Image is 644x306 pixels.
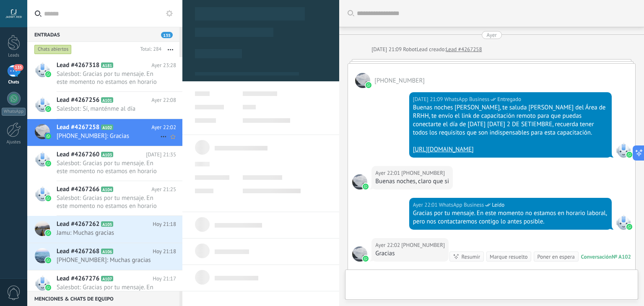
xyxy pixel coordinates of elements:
div: Gracias [375,249,445,258]
img: waba.svg [45,285,51,290]
div: Ayer 22:01 [413,201,439,209]
a: Lead #4267268 A106 Hoy 21:18 [PHONE_NUMBER]: Muchas gracias [27,243,182,270]
img: waba.svg [626,152,632,158]
span: A101 [101,97,113,103]
span: 135 [13,64,23,71]
span: Salesbot: Gracias por tu mensaje. En este momento no estamos en horario laboral, pero nos contact... [57,194,160,210]
span: +59172097386 [374,77,425,85]
img: waba.svg [45,195,51,201]
span: WhatsApp Business [439,201,484,209]
img: waba.svg [45,71,51,77]
span: +59172097386 [352,246,367,262]
div: Marque resuelto [490,253,527,261]
div: Leads [2,53,26,58]
span: Entregado [497,95,521,104]
div: № A102 [612,253,631,260]
span: Lead #4267268 [57,247,99,256]
span: Lead #4267260 [57,150,99,159]
span: A102 [101,124,113,130]
span: A103 [101,152,113,157]
span: Robot [403,46,416,53]
span: Ayer 22:08 [151,96,176,104]
div: Entradas [27,27,179,42]
a: Lead #4267258 [446,45,482,54]
span: A106 [101,249,113,254]
span: Ayer 23:28 [151,61,176,70]
span: Lead #4267258 [57,123,99,132]
div: Chats [2,80,26,85]
span: A104 [101,187,113,192]
a: Lead #4267262 A105 Hoy 21:18 Jamu: Muchas gracias [27,216,182,243]
span: Salesbot: Gracias por tu mensaje. En este momento no estamos en horario laboral, pero nos contact... [57,283,160,299]
span: Ayer 22:02 [151,123,176,132]
span: [DATE] 21:35 [146,150,176,159]
div: Ajustes [2,140,26,145]
img: waba.svg [363,256,369,262]
div: WhatsApp [2,108,26,116]
img: waba.svg [366,82,371,88]
span: WhatsApp Business [616,143,631,158]
span: Lead #4267276 [57,275,99,283]
div: [DATE] 21:09 [371,45,403,54]
div: [DATE] 21:09 [413,95,444,104]
a: Lead #4267276 A107 Hoy 21:17 Salesbot: Gracias por tu mensaje. En este momento no estamos en hora... [27,270,182,305]
span: Lead #4267262 [57,220,99,228]
span: +59172097386 [355,73,370,88]
div: Resumir [461,253,480,261]
span: Ayer 21:25 [151,185,176,194]
span: Lead #4267266 [57,185,99,194]
span: +59172097386 [352,174,367,189]
span: [PHONE_NUMBER]: Muchas gracias [57,256,160,264]
div: Poner en espera [537,253,574,261]
img: waba.svg [45,161,51,166]
span: Hoy 21:17 [153,275,176,283]
span: +59172097386 [401,169,445,177]
div: Conversación [581,253,612,260]
div: Menciones & Chats de equipo [27,291,179,306]
span: WhatsApp Business [616,215,631,230]
img: waba.svg [363,184,369,189]
div: Buenas noches, claro que si [375,177,449,186]
img: waba.svg [45,230,51,236]
a: Lead #4267258 A102 Ayer 22:02 [PHONE_NUMBER]: Gracias [27,119,182,146]
span: Lead #4267256 [57,96,99,104]
span: A105 [101,221,113,227]
span: Salesbot: Sí, manténme al día [57,105,160,113]
button: Más [161,42,179,57]
div: Ayer 22:02 [375,241,401,249]
a: Lead #4267318 A181 Ayer 23:28 Salesbot: Gracias por tu mensaje. En este momento no estamos en hor... [27,57,182,91]
span: WhatsApp Business [444,95,490,104]
img: waba.svg [45,106,51,112]
span: A107 [101,276,113,281]
div: Ayer [487,31,497,39]
span: [PHONE_NUMBER]: Gracias [57,132,160,140]
span: Hoy 21:18 [153,247,176,256]
img: waba.svg [45,133,51,139]
span: +59172097386 [401,241,445,249]
img: waba.svg [45,257,51,263]
div: Ayer 22:01 [375,169,401,177]
span: Salesbot: Gracias por tu mensaje. En este momento no estamos en horario laboral, pero nos contact... [57,70,160,86]
span: Salesbot: Gracias por tu mensaje. En este momento no estamos en horario laboral, pero nos contact... [57,159,160,175]
div: Chats abiertos [34,44,72,54]
a: Lead #4267260 A103 [DATE] 21:35 Salesbot: Gracias por tu mensaje. En este momento no estamos en h... [27,146,182,181]
span: Leído [492,201,504,209]
div: Total: 284 [137,45,161,54]
a: [URL][DOMAIN_NAME] [413,145,474,153]
a: Lead #4267266 A104 Ayer 21:25 Salesbot: Gracias por tu mensaje. En este momento no estamos en hor... [27,181,182,215]
span: Jamu: Muchas gracias [57,229,160,237]
div: Lead creado: [417,45,446,54]
span: A181 [101,62,113,68]
div: Buenas noches [PERSON_NAME], te saluda [PERSON_NAME] del Área de RRHH, te envío el link de capaci... [413,104,608,137]
span: 135 [161,32,173,38]
span: Hoy 21:18 [153,220,176,228]
img: waba.svg [626,224,632,230]
a: Lead #4267256 A101 Ayer 22:08 Salesbot: Sí, manténme al día [27,92,182,119]
div: Gracias por tu mensaje. En este momento no estamos en horario laboral, pero nos contactaremos con... [413,209,608,226]
span: Lead #4267318 [57,61,99,70]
